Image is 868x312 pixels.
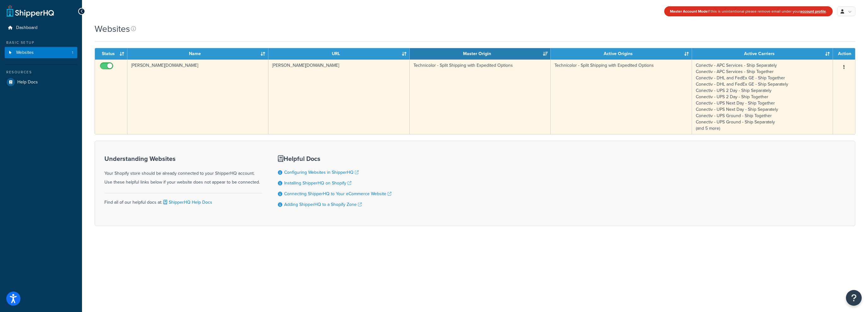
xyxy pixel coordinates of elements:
div: Resources [5,70,77,75]
strong: Master Account Mode [670,9,708,14]
h3: Understanding Websites [104,155,262,162]
div: If this is unintentional please remove email under your . [664,6,833,16]
span: Help Docs [17,80,38,85]
h3: Helpful Docs [278,155,391,162]
th: Action [833,48,855,60]
th: Status: activate to sort column ascending [95,48,127,60]
div: Your Shopify store should be already connected to your ShipperHQ account. Use these helpful links... [104,155,262,187]
h1: Websites [95,23,130,35]
a: Dashboard [5,22,77,34]
td: Technicolor - Split Shipping with Expedited Options [410,60,551,134]
a: ShipperHQ Help Docs [162,199,212,206]
a: Installing ShipperHQ on Shopify [284,180,351,186]
li: Websites [5,47,77,59]
th: Master Origin: activate to sort column descending [410,48,551,60]
div: Basic Setup [5,40,77,45]
a: ShipperHQ Home [7,5,54,17]
a: account profile [800,9,826,14]
div: Find all of our helpful docs at: [104,193,262,207]
button: Open Resource Center [846,290,862,306]
th: Name: activate to sort column ascending [127,48,268,60]
a: Adding ShipperHQ to a Shopify Zone [284,201,362,208]
a: Help Docs [5,77,77,88]
a: Websites 1 [5,47,77,59]
a: Configuring Websites in ShipperHQ [284,169,359,176]
td: [PERSON_NAME][DOMAIN_NAME] [127,60,268,134]
td: [PERSON_NAME][DOMAIN_NAME] [268,60,409,134]
span: 1 [72,50,73,55]
td: Conectiv - APC Services - Ship Separately Conectiv - APC Services - Ship Together Conectiv - DHL ... [692,60,833,134]
span: Dashboard [16,25,38,31]
span: Websites [16,50,34,55]
a: Connecting ShipperHQ to Your eCommerce Website [284,190,391,197]
th: Active Origins: activate to sort column ascending [551,48,692,60]
td: Technicolor - Split Shipping with Expedited Options [551,60,692,134]
th: Active Carriers: activate to sort column ascending [692,48,833,60]
th: URL: activate to sort column ascending [268,48,409,60]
